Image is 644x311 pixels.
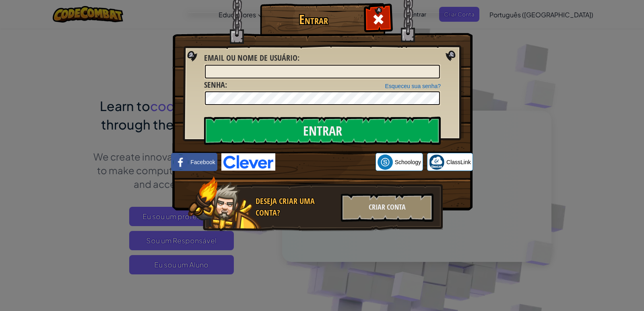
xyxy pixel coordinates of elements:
input: Entrar [204,117,441,145]
label: : [204,52,299,64]
span: Senha [204,79,225,90]
img: classlink-logo-small.png [429,154,444,170]
span: Email ou nome de usuário [204,52,297,63]
img: schoology.png [378,154,393,170]
img: clever-logo-blue.png [221,153,275,171]
iframe: Botão "Fazer login com o Google" [275,153,376,171]
span: ClassLink [446,158,471,166]
span: Schoology [395,158,421,166]
h1: Entrar [262,12,365,27]
label: : [204,79,227,91]
div: Deseja Criar uma Conta? [256,196,336,218]
span: Facebook [190,158,215,166]
img: facebook_small.png [173,154,188,170]
a: Esqueceu sua senha? [385,83,441,89]
div: Criar Conta [341,194,433,222]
